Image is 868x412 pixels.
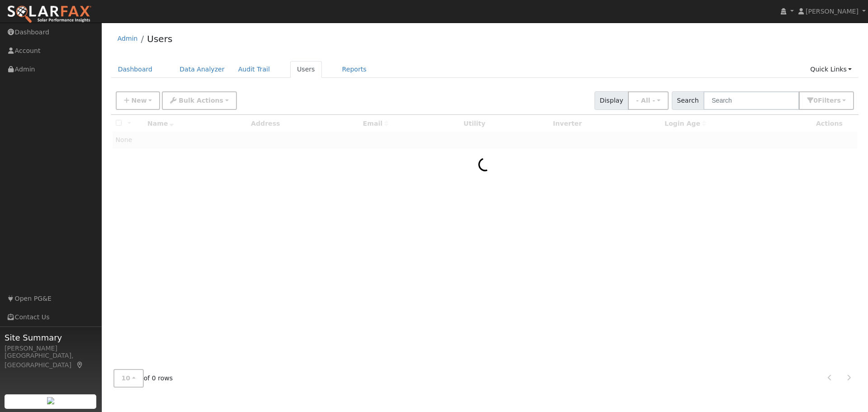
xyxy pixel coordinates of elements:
[116,91,160,110] button: New
[147,33,172,44] a: Users
[5,351,97,370] div: [GEOGRAPHIC_DATA], [GEOGRAPHIC_DATA]
[118,35,138,42] a: Admin
[47,397,54,404] img: retrieve
[5,344,97,353] div: [PERSON_NAME]
[162,91,236,110] button: Bulk Actions
[290,61,322,78] a: Users
[803,61,859,78] a: Quick Links
[806,8,859,15] span: [PERSON_NAME]
[76,361,84,369] a: Map
[5,331,97,344] span: Site Summary
[131,97,146,104] span: New
[672,91,704,110] span: Search
[818,97,841,104] span: Filter
[628,91,669,110] button: - All -
[113,369,144,388] button: 10
[113,369,173,388] span: of 0 rows
[335,61,373,78] a: Reports
[703,91,799,110] input: Search
[7,5,92,24] img: SolarFax
[594,91,628,110] span: Display
[799,91,854,110] button: 0Filters
[111,61,160,78] a: Dashboard
[173,61,231,78] a: Data Analyzer
[837,97,840,104] span: s
[179,97,223,104] span: Bulk Actions
[122,374,131,382] span: 10
[231,61,277,78] a: Audit Trail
